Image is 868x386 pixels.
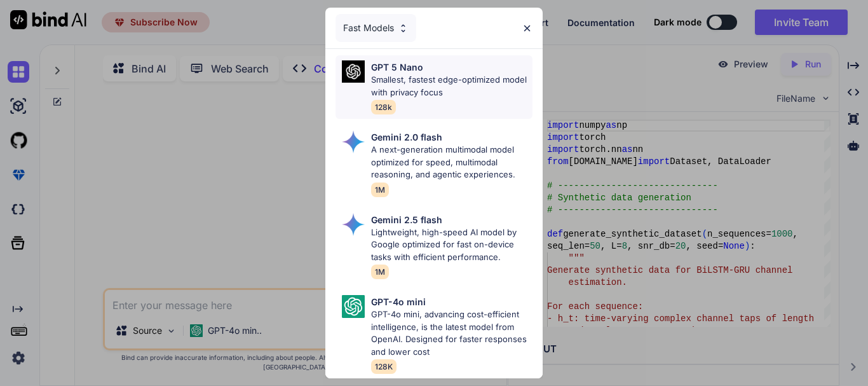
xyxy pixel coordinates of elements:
span: 128k [371,100,396,114]
p: Smallest, fastest edge-optimized model with privacy focus [371,74,532,99]
img: Pick Models [342,60,365,83]
img: Pick Models [342,213,365,236]
p: GPT 5 Nano [371,60,423,74]
span: 1M [371,183,389,197]
span: 128K [371,359,397,374]
img: Pick Models [342,295,365,318]
p: Lightweight, high-speed AI model by Google optimized for fast on-device tasks with efficient perf... [371,226,532,264]
img: close [522,23,532,34]
span: 1M [371,265,389,279]
p: Gemini 2.0 flash [371,130,442,144]
img: Pick Models [398,23,409,34]
img: Pick Models [342,130,365,153]
p: GPT-4o mini, advancing cost-efficient intelligence, is the latest model from OpenAI. Designed for... [371,308,532,358]
p: A next-generation multimodal model optimized for speed, multimodal reasoning, and agentic experie... [371,144,532,181]
div: Fast Models [336,14,416,42]
p: Gemini 2.5 flash [371,213,442,226]
p: GPT-4o mini [371,295,426,308]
